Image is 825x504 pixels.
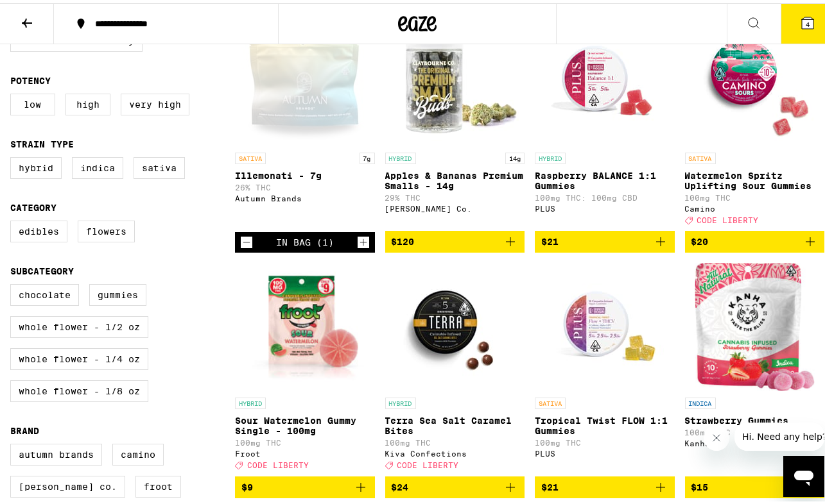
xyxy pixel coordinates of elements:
img: Kanha - Strawberry Gummies [695,260,815,388]
span: Hi. Need any help? [8,9,92,19]
label: [PERSON_NAME] Co. [10,473,125,494]
span: $21 [541,233,559,244]
span: $24 [392,479,409,489]
iframe: Close message [704,422,729,448]
div: Froot [235,446,375,455]
button: Increment [357,233,370,246]
div: Kanha [685,436,825,444]
button: Add to bag [235,473,375,495]
span: CODE LIBERTY [697,213,759,221]
p: SATIVA [685,149,716,161]
p: 100mg THC [235,435,375,444]
label: Gummies [89,281,146,303]
p: 100mg THC [535,435,675,444]
div: PLUS [535,446,675,455]
p: Terra Sea Salt Caramel Bites [385,412,525,433]
span: $21 [541,479,559,489]
p: Raspberry BALANCE 1:1 Gummies [535,167,675,188]
a: Open page for Apples & Bananas Premium Smalls - 14g from Claybourne Co. [385,15,525,228]
p: SATIVA [535,394,566,406]
span: $120 [392,233,415,244]
a: Open page for Watermelon Spritz Uplifting Sour Gummies from Camino [685,15,825,228]
p: 7g [360,149,375,161]
iframe: Message from company [734,419,824,448]
label: Low [10,90,55,112]
span: $15 [691,479,709,489]
div: Autumn Brands [235,191,375,199]
button: Add to bag [685,473,825,495]
p: Tropical Twist FLOW 1:1 Gummies [535,412,675,433]
label: Sativa [134,154,185,176]
label: Chocolate [10,281,79,303]
a: Open page for Strawberry Gummies from Kanha [685,260,825,473]
p: 100mg THC: 100mg CBD [535,190,675,199]
p: 100mg THC [385,435,525,444]
button: Decrement [240,233,253,246]
p: Watermelon Spritz Uplifting Sour Gummies [685,167,825,188]
img: Froot - Sour Watermelon Gummy Single - 100mg [235,260,375,388]
p: INDICA [685,394,716,406]
p: Illemonati - 7g [235,167,375,178]
p: 14g [505,149,525,161]
span: 4 [806,17,810,25]
span: $20 [691,233,709,244]
legend: Strain Type [10,136,74,146]
button: Add to bag [685,228,825,249]
img: Claybourne Co. - Apples & Bananas Premium Smalls - 14g [390,15,519,143]
label: Whole Flower - 1/2 oz [10,313,148,335]
a: Open page for Sour Watermelon Gummy Single - 100mg from Froot [235,260,375,473]
span: CODE LIBERTY [397,458,459,467]
a: Open page for Tropical Twist FLOW 1:1 Gummies from PLUS [535,260,675,473]
a: Open page for Raspberry BALANCE 1:1 Gummies from PLUS [535,15,675,228]
p: HYBRID [385,394,416,406]
legend: Potency [10,72,51,83]
div: In Bag (1) [276,234,334,244]
span: CODE LIBERTY [247,458,309,467]
label: Camino [112,441,164,462]
iframe: Button to launch messaging window [783,453,824,494]
label: Flowers [78,217,135,239]
div: PLUS [535,201,675,210]
legend: Subcategory [10,263,74,273]
label: Very High [121,90,189,112]
img: Camino - Watermelon Spritz Uplifting Sour Gummies [690,15,819,143]
p: HYBRID [385,149,416,161]
div: Kiva Confections [385,446,525,455]
div: Camino [685,201,825,210]
button: Add to bag [535,473,675,495]
label: Indica [72,154,123,176]
label: Hybrid [10,154,62,176]
p: SATIVA [235,149,266,161]
button: Add to bag [385,228,525,249]
legend: Category [10,199,56,210]
p: 26% THC [235,180,375,189]
button: Add to bag [535,228,675,249]
label: Froot [135,473,181,494]
p: Sour Watermelon Gummy Single - 100mg [235,412,375,433]
label: Autumn Brands [10,441,102,462]
a: Open page for Illemonati - 7g from Autumn Brands [235,15,375,229]
a: Open page for Terra Sea Salt Caramel Bites from Kiva Confections [385,260,525,473]
span: $9 [241,479,253,489]
img: Kiva Confections - Terra Sea Salt Caramel Bites [390,260,519,388]
p: Apples & Bananas Premium Smalls - 14g [385,167,525,188]
label: Edibles [10,217,67,239]
p: HYBRID [235,394,266,406]
p: 100mg THC [685,425,825,433]
img: PLUS - Raspberry BALANCE 1:1 Gummies [541,15,669,143]
p: Strawberry Gummies [685,412,825,423]
label: High [65,90,110,112]
p: HYBRID [535,149,566,161]
p: 100mg THC [685,190,825,199]
label: Whole Flower - 1/8 oz [10,377,148,399]
button: Add to bag [385,473,525,495]
p: 29% THC [385,190,525,199]
legend: Brand [10,423,39,433]
img: PLUS - Tropical Twist FLOW 1:1 Gummies [541,260,669,388]
label: Whole Flower - 1/4 oz [10,345,148,367]
div: [PERSON_NAME] Co. [385,201,525,210]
